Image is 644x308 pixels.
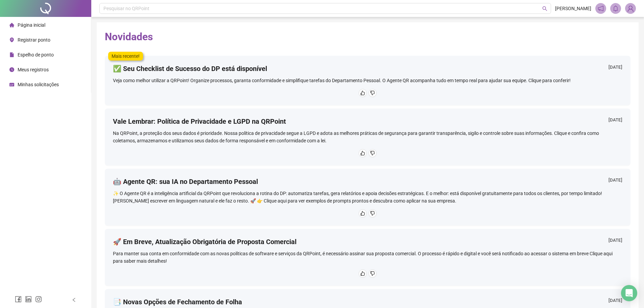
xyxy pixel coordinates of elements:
[113,237,296,246] h4: 🚀 Em Breve, Atualização Obrigatória de Proposta Comercial
[72,298,76,302] span: left
[113,77,622,84] div: Veja como melhor utilizar a QRPoint! Organize processos, garanta conformidade e simplifique taref...
[370,91,375,95] span: dislike
[105,30,630,43] h2: Novidades
[555,5,591,12] span: [PERSON_NAME]
[542,6,547,11] span: search
[613,5,619,11] span: bell
[35,296,42,303] span: instagram
[370,271,375,276] span: dislike
[360,271,365,276] span: like
[598,5,604,11] span: notification
[621,285,637,301] div: Open Intercom Messenger
[9,67,14,72] span: clock-circle
[113,117,286,126] h4: Vale Lembrar: Política de Privacidade e LGPD na QRPoint
[609,177,622,185] div: [DATE]
[18,67,49,72] span: Meus registros
[609,117,622,125] div: [DATE]
[18,82,59,87] span: Minhas solicitações
[25,296,32,303] span: linkedin
[360,211,365,216] span: like
[18,22,45,28] span: Página inicial
[113,177,258,186] h4: 🤖 Agente QR: sua IA no Departamento Pessoal
[18,37,50,43] span: Registrar ponto
[609,64,622,72] div: [DATE]
[113,64,267,73] h4: ✅ Seu Checklist de Sucesso do DP está disponível
[15,296,22,303] span: facebook
[113,250,622,265] div: Para manter sua conta em conformidade com as novas políticas de software e serviços da QRPoint, é...
[9,52,14,57] span: file
[370,151,375,156] span: dislike
[113,129,622,144] div: Na QRPoint, a proteção dos seus dados é prioridade. Nossa política de privacidade segue a LGPD e ...
[360,91,365,95] span: like
[9,23,14,27] span: home
[9,82,14,87] span: schedule
[113,297,242,307] h4: 📑 Novas Opções de Fechamento de Folha
[625,3,636,14] img: 62476
[9,38,14,42] span: environment
[18,52,54,57] span: Espelho de ponto
[108,52,143,61] label: Mais recente!
[609,237,622,245] div: [DATE]
[609,297,622,306] div: [DATE]
[113,190,622,205] div: ✨ O Agente QR é a inteligência artificial da QRPoint que revoluciona a rotina do DP: automatiza t...
[360,151,365,156] span: like
[370,211,375,216] span: dislike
